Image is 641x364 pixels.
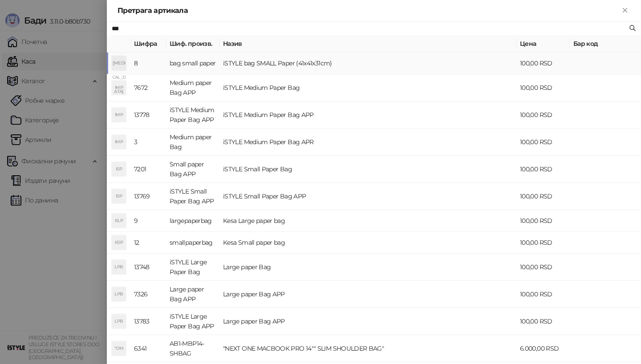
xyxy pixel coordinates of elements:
[112,108,126,122] div: IMP
[219,308,516,335] td: Large paper Bag APP
[112,135,126,149] div: IMP
[219,232,516,254] td: Kesa Small paper bag
[219,183,516,210] td: iSTYLE Small Paper Bag APP
[112,81,126,95] div: IMP
[219,53,516,74] td: iSTYLE bag SMALL Paper (41x41x31cm)
[130,183,166,210] td: 13769
[130,53,166,74] td: 8
[166,74,219,101] td: Medium paper Bag APP
[516,156,570,183] td: 100,00 RSD
[112,287,126,301] div: LPB
[166,183,219,210] td: iSTYLE Small Paper Bag APP
[166,254,219,281] td: iSTYLE Large Paper Bag
[130,74,166,101] td: 7672
[130,232,166,254] td: 12
[219,74,516,101] td: iSTYLE Medium Paper Bag
[219,210,516,232] td: Kesa Large paper bag
[516,335,570,362] td: 6.000,00 RSD
[112,162,126,176] div: ISP
[112,260,126,274] div: LPB
[112,314,126,328] div: LPB
[219,254,516,281] td: Large paper Bag
[130,335,166,362] td: 6341
[516,53,570,74] td: 100,00 RSD
[516,129,570,156] td: 100,00 RSD
[219,281,516,308] td: Large paper Bag APP
[130,101,166,129] td: 13778
[516,281,570,308] td: 100,00 RSD
[516,210,570,232] td: 100,00 RSD
[112,235,126,250] div: KSP
[166,53,219,74] td: bag small paper
[166,156,219,183] td: Small paper Bag APP
[166,308,219,335] td: iSTYLE Large Paper Bag APP
[219,156,516,183] td: iSTYLE Small Paper Bag
[112,189,126,203] div: ISP
[570,35,641,53] th: Бар код
[516,101,570,129] td: 100,00 RSD
[219,35,516,53] th: Назив
[516,254,570,281] td: 100,00 RSD
[166,232,219,254] td: smallpaperbag
[130,210,166,232] td: 9
[516,232,570,254] td: 100,00 RSD
[166,335,219,362] td: AB1-MBP14-SHBAG
[118,5,620,16] div: Претрага артикала
[130,35,166,53] th: Шифра
[219,101,516,129] td: iSTYLE Medium Paper Bag APP
[516,183,570,210] td: 100,00 RSD
[166,101,219,129] td: iSTYLE Medium Paper Bag APP
[130,254,166,281] td: 13748
[112,214,126,228] div: KLP
[166,129,219,156] td: Medium paper Bag
[166,281,219,308] td: Large paper Bag APP
[620,5,630,16] button: Close
[516,35,570,53] th: Цена
[516,308,570,335] td: 100,00 RSD
[130,156,166,183] td: 7201
[219,129,516,156] td: iSTYLE Medium Paper Bag APR
[130,129,166,156] td: 3
[130,308,166,335] td: 13783
[112,341,126,356] div: "OM
[219,335,516,362] td: "NEXT ONE MACBOOK PRO 14"" SLIM SHOULDER BAG"
[166,35,219,53] th: Шиф. произв.
[166,210,219,232] td: largepaperbag
[112,56,126,70] div: [MEDICAL_DATA]
[130,281,166,308] td: 7326
[516,74,570,101] td: 100,00 RSD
